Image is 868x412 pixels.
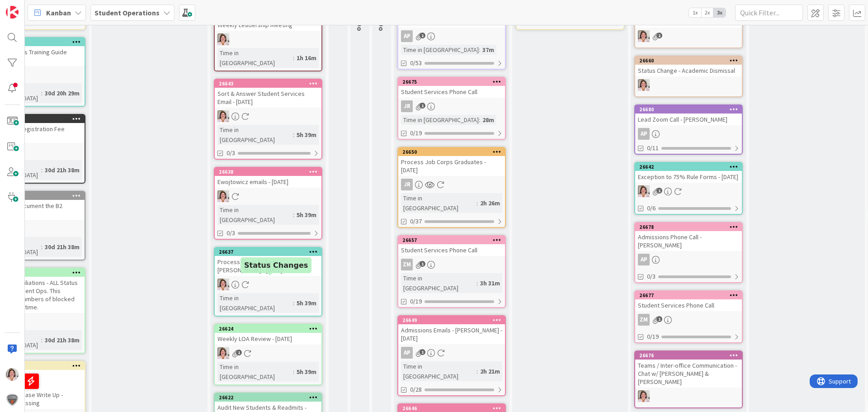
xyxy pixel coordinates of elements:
div: Time in [GEOGRAPHIC_DATA] [217,362,293,382]
a: 26677Student Services Phone CallZM0/19 [634,290,743,343]
a: 26642Exception to 75% Rule Forms - [DATE]EW0/6 [634,162,743,215]
div: Student Services Phone Call [635,299,742,311]
div: Exception to 75% Rule Forms - [DATE] [635,171,742,183]
div: Process Job Corps Graduates - [DATE] [398,156,505,176]
span: Support [19,1,41,12]
a: 26649Admissions Emails - [PERSON_NAME] - [DATE]APTime in [GEOGRAPHIC_DATA]:2h 21m0/28 [397,315,506,396]
b: Student Operations [94,8,160,17]
div: EW [215,110,321,122]
img: EW [638,185,650,197]
div: Process Open Tickets - [PERSON_NAME] - [DATE] [215,256,321,276]
div: 26637 [215,248,321,256]
span: 0/3 [226,148,235,158]
div: Time in [GEOGRAPHIC_DATA] [217,48,293,68]
div: 26657Student Services Phone Call [398,236,505,256]
div: AP [638,128,650,140]
div: 26622 [219,394,321,401]
span: 0/6 [647,204,656,213]
span: 2x [701,8,713,17]
div: 37m [480,45,496,55]
div: 5h 39m [294,367,319,377]
div: 26637 [219,249,321,255]
img: EW [217,33,229,45]
input: Quick Filter... [735,5,803,21]
a: 26637Process Open Tickets - [PERSON_NAME] - [DATE]EWTime in [GEOGRAPHIC_DATA]:5h 39m [214,247,322,317]
img: EW [638,79,650,91]
div: EW [635,390,742,402]
span: 1 [656,33,662,38]
div: AP [401,347,413,359]
div: EW [215,190,321,202]
div: 26637Process Open Tickets - [PERSON_NAME] - [DATE] [215,248,321,276]
div: EW [215,33,321,45]
img: EW [217,279,229,290]
div: 26638Ewojtowicz emails - [DATE] [215,168,321,188]
div: EW [635,185,742,197]
div: 26650Process Job Corps Graduates - [DATE] [398,148,505,176]
span: 0/28 [410,385,422,394]
div: 26650 [398,148,505,156]
a: 26660Status Change - Academic DismissalEW [634,56,743,97]
span: 1 [236,350,242,355]
span: : [41,242,42,252]
a: 26624Weekly LOA Review - [DATE]EWTime in [GEOGRAPHIC_DATA]:5h 39m [214,324,322,385]
span: : [293,130,294,140]
div: 26642 [635,163,742,171]
div: 26677 [639,292,742,298]
div: AP [401,30,413,42]
span: 0/53 [410,58,422,68]
div: 26678 [639,224,742,230]
div: JR [398,179,505,190]
div: 26680 [635,105,742,114]
span: 0/11 [647,143,659,153]
a: 26678Admissions Phone Call - [PERSON_NAME]AP0/3 [634,222,743,283]
div: Time in [GEOGRAPHIC_DATA] [217,125,293,145]
div: Time in [GEOGRAPHIC_DATA] [401,361,476,381]
div: AP [635,254,742,265]
div: Ewojtowicz emails - [DATE] [215,176,321,188]
div: Weekly LOA Review - [DATE] [215,333,321,345]
div: 26624 [219,326,321,332]
span: : [479,45,480,55]
img: avatar [6,393,19,406]
span: : [476,278,478,288]
div: 5h 39m [294,210,319,220]
div: 1h 16m [294,53,319,63]
a: 26650Process Job Corps Graduates - [DATE]JRTime in [GEOGRAPHIC_DATA]:2h 26m0/37 [397,147,506,228]
div: 26680 [639,106,742,113]
div: 26680Lead Zoom Call - [PERSON_NAME] [635,105,742,125]
h5: Status Changes [244,261,308,270]
img: EW [6,368,19,381]
span: 0/19 [647,332,659,341]
span: : [41,88,42,98]
span: : [293,298,294,308]
div: 28m [480,115,496,125]
div: 26660 [639,57,742,64]
div: EW [635,79,742,91]
span: : [479,115,480,125]
div: 26675 [402,79,505,85]
div: Time in [GEOGRAPHIC_DATA] [401,273,476,293]
div: 26643Sort & Answer Student Services Email - [DATE] [215,80,321,108]
div: 26676Teams / Inter-office Communication - Chat w/ [PERSON_NAME] & [PERSON_NAME] [635,351,742,388]
div: 26649Admissions Emails - [PERSON_NAME] - [DATE] [398,316,505,344]
span: : [476,198,478,208]
div: 26643 [215,80,321,88]
div: 26677 [635,291,742,299]
div: 26649 [398,316,505,324]
div: 26660Status Change - Academic Dismissal [635,57,742,76]
div: 26677Student Services Phone Call [635,291,742,311]
img: EW [217,190,229,202]
div: 5h 39m [294,298,319,308]
div: 26650 [402,149,505,155]
span: 0/37 [410,217,422,226]
div: 30d 21h 38m [42,242,82,252]
div: Student Services Phone Call [398,244,505,256]
div: Time in [GEOGRAPHIC_DATA] [217,293,293,313]
div: AP [638,254,650,265]
div: Sort & Answer Student Services Email - [DATE] [215,88,321,108]
div: Time in [GEOGRAPHIC_DATA] [217,205,293,225]
div: 26624Weekly LOA Review - [DATE] [215,325,321,345]
span: 0/19 [410,128,422,138]
img: Visit kanbanzone.com [6,6,19,19]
